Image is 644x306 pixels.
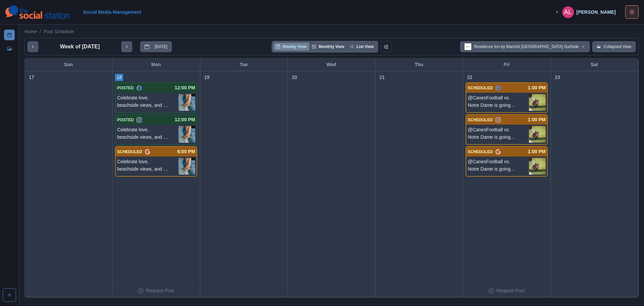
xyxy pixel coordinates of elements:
button: Change View Order [381,41,391,52]
p: POSTED [117,85,133,91]
button: Monthly View [309,43,347,51]
p: SCHEDULED [117,149,142,155]
p: 12:00 PM [175,116,195,123]
button: Toggle Mode [625,5,639,19]
p: Celebrate love, beachside views, and all the little moments in between. 💕 Make this National Coup... [117,158,178,175]
img: sspgdtdkdfcuhygplkxu [178,126,195,143]
button: previous month [28,41,38,52]
div: Sun [25,58,112,71]
p: 6:00 PM [177,148,195,155]
p: Celebrate love, beachside views, and all the little moments in between. 💕 Make this National Coup... [117,94,178,111]
p: Request Post [146,287,174,294]
button: Collapsed View [592,41,636,52]
img: n6hohsko917b5vjocwjx [529,94,546,111]
button: Weekly View [273,43,310,51]
img: logoTextSVG.62801f218bc96a9b266caa72a09eb111.svg [5,5,69,19]
div: Mon [112,58,200,71]
div: Wed [288,58,375,71]
div: Tue [200,58,288,71]
p: 20 [292,74,297,81]
p: SCHEDULED [468,149,493,155]
p: @CanesFootball vs. Notre Dame is going down on [DATE]. Don’t just watch the game, make a weekend ... [468,158,529,175]
p: 1:00 PM [528,148,546,155]
img: sspgdtdkdfcuhygplkxu [178,94,195,111]
img: n6hohsko917b5vjocwjx [529,158,546,175]
p: Week of [DATE] [60,43,100,51]
span: / [40,28,41,35]
p: 12:00 PM [175,84,195,91]
div: Anshela Laiche [564,4,572,20]
p: [DATE] [155,44,167,49]
p: @CanesFootball vs. Notre Dame is going down on [DATE]. Don’t just watch the game, make a weekend ... [468,94,529,111]
p: SCHEDULED [468,85,493,91]
p: Celebrate love, beachside views, and all the little moments in between. 💕 Make this National Coup... [117,126,178,143]
p: POSTED [117,117,133,123]
div: Fri [463,58,550,71]
a: Media Library [4,43,15,54]
a: Post Schedule [44,28,74,35]
button: Residence Inn by Marriott [GEOGRAPHIC_DATA] Surfside [460,41,590,52]
button: Expand [3,288,16,302]
a: Post Schedule [4,30,15,40]
p: 1:00 PM [528,84,546,91]
div: Sat [551,58,638,71]
a: Social Media Management [83,9,141,15]
div: [PERSON_NAME] [577,9,616,15]
button: next month [121,41,132,52]
img: n6hohsko917b5vjocwjx [529,126,546,143]
a: Home [24,28,37,35]
p: 1:00 PM [528,116,546,123]
img: 1665905063651192 [465,43,471,50]
p: @CanesFootball vs. Notre Dame is going down on [DATE]. Don’t just watch the game, make a weekend ... [468,126,529,143]
div: Thu [375,58,463,71]
img: sspgdtdkdfcuhygplkxu [178,158,195,175]
button: [PERSON_NAME] [549,5,621,19]
button: go to today [140,41,172,52]
nav: breadcrumb [24,28,74,35]
p: 23 [555,74,560,81]
p: 22 [467,74,473,81]
p: 17 [29,74,34,81]
p: 18 [116,74,122,81]
p: 21 [379,74,385,81]
p: Request Post [497,287,525,294]
button: List View [347,43,377,51]
p: SCHEDULED [468,117,493,123]
p: 19 [204,74,210,81]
